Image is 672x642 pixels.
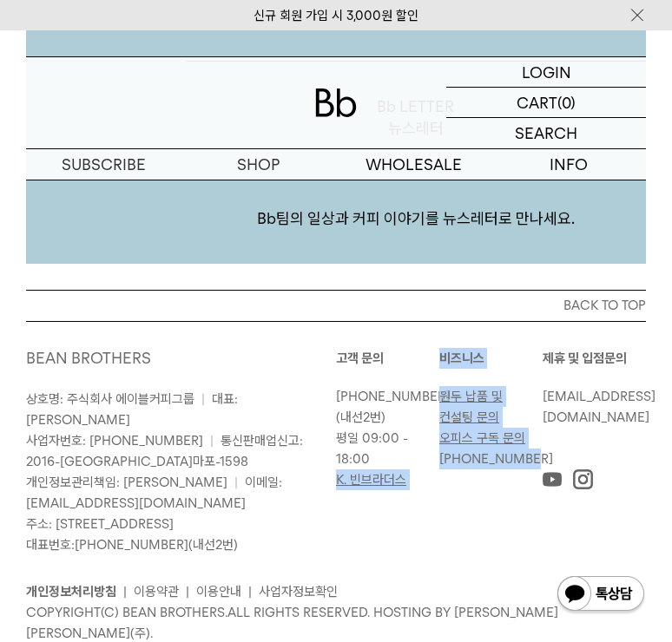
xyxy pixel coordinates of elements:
[522,57,571,87] p: LOGIN
[259,584,338,599] a: 사업자정보확인
[543,389,656,425] a: [EMAIL_ADDRESS][DOMAIN_NAME]
[26,433,203,449] span: 사업자번호: [PHONE_NUMBER]
[26,391,238,428] span: 대표: [PERSON_NAME]
[26,349,151,367] a: BEAN BROTHERS
[336,149,491,180] p: WHOLESALE
[26,290,646,321] button: BACK TO TOP
[446,88,646,118] a: CART (0)
[26,433,303,469] span: 통신판매업신고: 2016-[GEOGRAPHIC_DATA]마포-1598
[26,584,116,599] a: 개인정보처리방침
[543,348,646,369] p: 제휴 및 입점문의
[181,149,337,180] a: SHOP
[439,430,525,446] a: 오피스 구독 문의
[186,581,189,602] li: |
[26,475,227,490] span: 개인정보관리책임: [PERSON_NAME]
[201,391,205,407] span: |
[439,389,503,425] a: 원두 납품 및 컨설팅 문의
[26,495,246,511] a: [EMAIL_ADDRESS][DOMAIN_NAME]
[439,348,543,369] p: 비즈니스
[134,584,179,599] a: 이용약관
[26,475,282,511] span: 이메일:
[26,516,174,532] span: 주소: [STREET_ADDRESS]
[336,386,431,428] p: (내선2번)
[336,428,431,469] p: 평일 09:00 - 18:00
[123,581,127,602] li: |
[75,537,188,553] a: [PHONE_NUMBER]
[517,88,557,117] p: CART
[248,581,252,602] li: |
[210,433,214,449] span: |
[315,88,357,117] img: 로고
[557,88,576,117] p: (0)
[515,118,577,148] p: SEARCH
[26,149,181,180] a: SUBSCRIBE
[196,584,241,599] a: 이용안내
[491,149,647,180] p: INFO
[336,348,439,369] p: 고객 문의
[186,174,647,264] p: Bb팀의 일상과 커피 이야기를 뉴스레터로 만나세요.
[336,389,450,404] a: [PHONE_NUMBER]
[26,391,194,407] span: 상호명: 주식회사 에이블커피그룹
[26,537,238,553] span: 대표번호: (내선2번)
[234,475,238,490] span: |
[439,451,553,467] a: [PHONE_NUMBER]
[254,8,418,23] a: 신규 회원 가입 시 3,000원 할인
[336,472,406,488] a: K. 빈브라더스
[446,57,646,88] a: LOGIN
[556,574,646,616] img: 카카오톡 채널 1:1 채팅 버튼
